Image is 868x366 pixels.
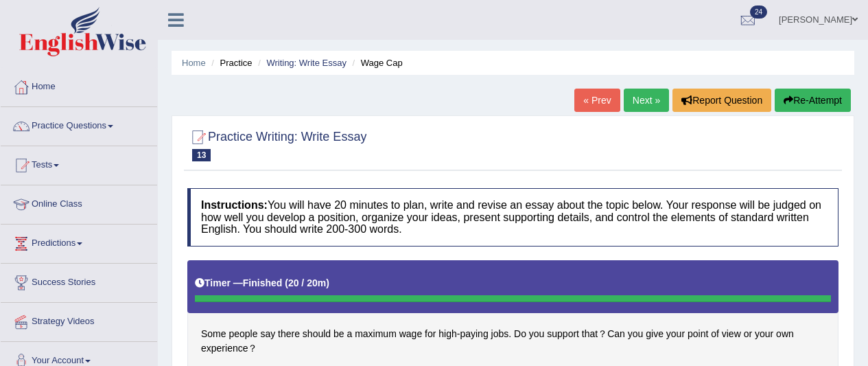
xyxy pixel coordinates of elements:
button: Re-Attempt [775,89,851,112]
a: « Prev [574,89,620,112]
b: Finished [243,277,283,288]
a: Writing: Write Essay [266,58,347,68]
b: 20 / 20m [288,277,326,288]
span: 24 [750,5,767,19]
a: Next » [624,89,669,112]
li: Wage Cap [349,56,403,69]
h5: Timer — [195,278,329,288]
b: ) [326,277,329,288]
a: Success Stories [1,264,157,298]
a: Online Class [1,185,157,220]
b: ( [285,277,288,288]
a: Home [182,58,206,68]
a: Tests [1,146,157,181]
span: 13 [192,149,211,161]
a: Home [1,68,157,102]
b: Instructions: [201,199,268,211]
a: Predictions [1,225,157,259]
button: Report Question [672,89,771,112]
a: Practice Questions [1,107,157,141]
h4: You will have 20 minutes to plan, write and revise an essay about the topic below. Your response ... [187,188,838,247]
h2: Practice Writing: Write Essay [187,127,366,161]
li: Practice [208,56,252,69]
a: Strategy Videos [1,303,157,337]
